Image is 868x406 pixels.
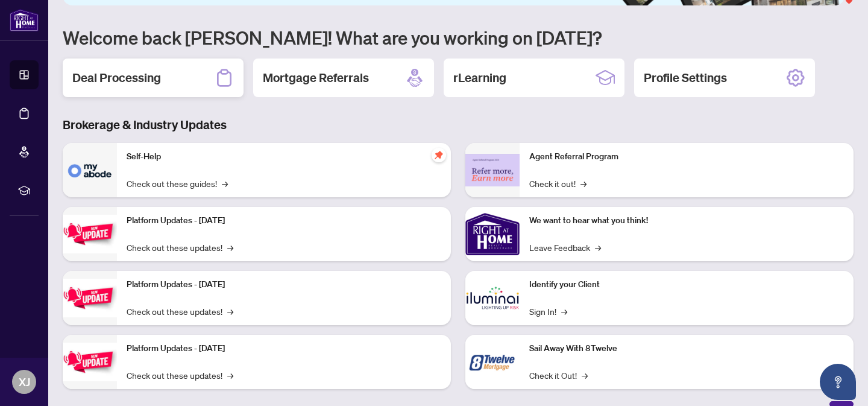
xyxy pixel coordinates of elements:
[432,148,446,162] span: pushpin
[227,241,233,254] span: →
[63,26,854,49] h1: Welcome back [PERSON_NAME]! What are you working on [DATE]?
[529,177,587,190] a: Check it out!→
[19,373,30,390] span: XJ
[595,241,601,254] span: →
[465,207,520,261] img: We want to hear what you think!
[127,241,233,254] a: Check out these updates!→
[63,279,117,317] img: Platform Updates - July 8, 2025
[127,150,441,163] p: Self-Help
[465,271,520,325] img: Identify your Client
[127,369,233,382] a: Check out these updates!→
[820,364,856,400] button: Open asap
[127,278,441,291] p: Platform Updates - [DATE]
[529,214,844,227] p: We want to hear what you think!
[72,69,161,86] h2: Deal Processing
[580,177,587,190] span: →
[63,143,117,197] img: Self-Help
[561,305,567,318] span: →
[222,177,228,190] span: →
[63,215,117,253] img: Platform Updates - July 21, 2025
[63,343,117,381] img: Platform Updates - June 23, 2025
[127,177,228,190] a: Check out these guides!→
[529,305,567,318] a: Sign In!→
[529,278,844,291] p: Identify your Client
[529,342,844,355] p: Sail Away With 8Twelve
[529,150,844,163] p: Agent Referral Program
[529,241,601,254] a: Leave Feedback→
[227,305,233,318] span: →
[10,9,39,31] img: logo
[453,69,506,86] h2: rLearning
[127,305,233,318] a: Check out these updates!→
[465,154,520,187] img: Agent Referral Program
[227,369,233,382] span: →
[63,116,854,133] h3: Brokerage & Industry Updates
[644,69,727,86] h2: Profile Settings
[263,69,369,86] h2: Mortgage Referrals
[582,369,588,382] span: →
[127,214,441,227] p: Platform Updates - [DATE]
[127,342,441,355] p: Platform Updates - [DATE]
[465,335,520,389] img: Sail Away With 8Twelve
[529,369,588,382] a: Check it Out!→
